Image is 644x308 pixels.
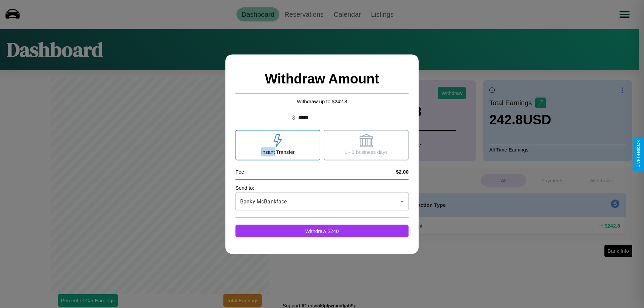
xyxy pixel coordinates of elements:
p: Send to: [235,183,409,192]
button: Withdraw $240 [235,225,409,237]
p: Withdraw up to $ 242.8 [235,97,409,106]
p: Insant Transfer [261,147,294,156]
p: Fee [235,167,244,176]
h4: $2.00 [396,169,409,174]
div: Banky McBankface [235,192,409,211]
p: $ [292,114,295,122]
p: 1 - 3 business days [344,147,388,156]
h2: Withdraw Amount [235,64,409,93]
div: Give Feedback [636,140,641,168]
